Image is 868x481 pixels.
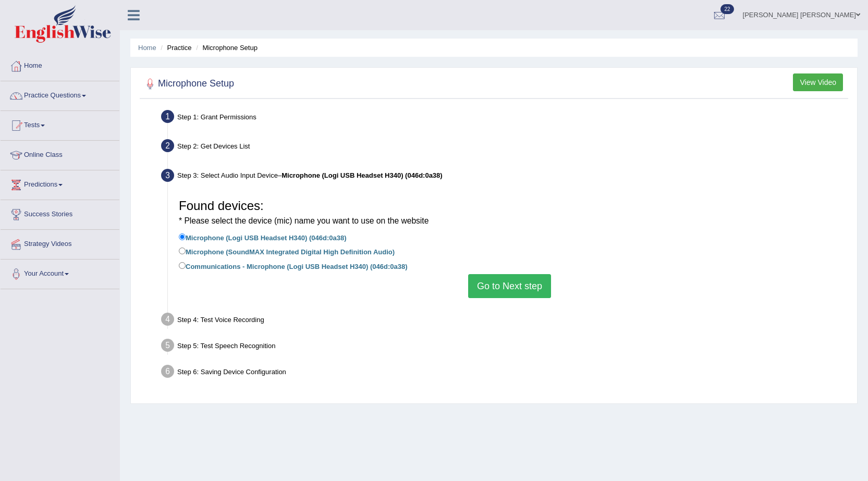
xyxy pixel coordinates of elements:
h2: Microphone Setup [142,76,234,92]
div: Step 3: Select Audio Input Device [156,166,852,189]
a: Online Class [1,141,119,167]
a: Strategy Videos [1,230,119,256]
span: 22 [720,4,733,14]
a: Tests [1,111,119,137]
a: Home [1,52,119,78]
b: Microphone (Logi USB Headset H340) (046d:0a38) [282,171,442,179]
a: Predictions [1,170,119,196]
input: Microphone (Logi USB Headset H340) (046d:0a38) [179,233,186,240]
a: Home [138,44,156,52]
div: Step 5: Test Speech Recognition [156,336,852,359]
a: Success Stories [1,200,119,226]
small: * Please select the device (mic) name you want to use on the website [179,216,429,225]
div: Step 6: Saving Device Configuration [156,362,852,385]
input: Microphone (SoundMAX Integrated Digital High Definition Audio) [179,248,186,254]
button: View Video [793,73,843,91]
h3: Found devices: [179,199,840,227]
div: Step 1: Grant Permissions [156,107,852,130]
div: Step 4: Test Voice Recording [156,310,852,332]
a: Practice Questions [1,81,119,107]
li: Microphone Setup [193,43,258,53]
button: Go to Next step [468,274,551,298]
li: Practice [158,43,191,53]
label: Microphone (Logi USB Headset H340) (046d:0a38) [179,231,346,243]
label: Communications - Microphone (Logi USB Headset H340) (046d:0a38) [179,260,407,272]
label: Microphone (SoundMAX Integrated Digital High Definition Audio) [179,245,395,257]
input: Communications - Microphone (Logi USB Headset H340) (046d:0a38) [179,262,186,269]
a: Your Account [1,260,119,286]
span: – [278,171,443,179]
div: Step 2: Get Devices List [156,136,852,159]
